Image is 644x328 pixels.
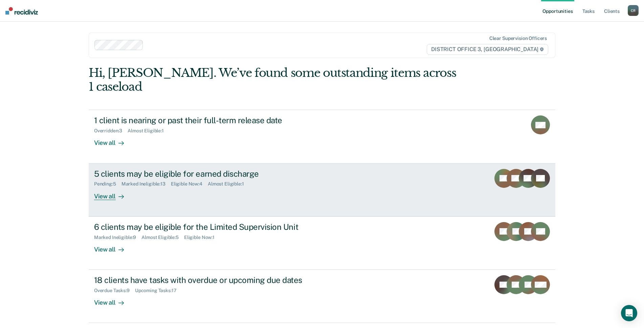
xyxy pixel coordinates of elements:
div: Almost Eligible : 1 [128,128,169,134]
div: View all [94,187,132,200]
button: CR [628,5,639,16]
div: Eligible Now : 4 [171,181,208,187]
div: Marked Ineligible : 9 [94,235,141,240]
div: 5 clients may be eligible for earned discharge [94,169,332,179]
div: 1 client is nearing or past their full-term release date [94,115,332,125]
a: 1 client is nearing or past their full-term release dateOverridden:3Almost Eligible:1View all [89,110,555,163]
div: Pending : 5 [94,181,121,187]
div: Hi, [PERSON_NAME]. We’ve found some outstanding items across 1 caseload [89,66,462,94]
div: View all [94,293,132,307]
div: Upcoming Tasks : 17 [135,288,182,293]
div: Open Intercom Messenger [621,305,637,321]
div: View all [94,134,132,147]
div: Almost Eligible : 1 [208,181,249,187]
div: Marked Ineligible : 13 [121,181,171,187]
a: 5 clients may be eligible for earned dischargePending:5Marked Ineligible:13Eligible Now:4Almost E... [89,163,555,217]
div: 18 clients have tasks with overdue or upcoming due dates [94,275,332,285]
div: Almost Eligible : 5 [141,235,184,240]
a: 6 clients may be eligible for the Limited Supervision UnitMarked Ineligible:9Almost Eligible:5Eli... [89,217,555,270]
div: Overridden : 3 [94,128,128,134]
div: C R [628,5,639,16]
div: View all [94,240,132,253]
div: Overdue Tasks : 9 [94,288,135,293]
div: 6 clients may be eligible for the Limited Supervision Unit [94,222,332,232]
a: 18 clients have tasks with overdue or upcoming due datesOverdue Tasks:9Upcoming Tasks:17View all [89,270,555,323]
div: Eligible Now : 1 [184,235,220,240]
div: Clear supervision officers [489,36,547,41]
span: DISTRICT OFFICE 3, [GEOGRAPHIC_DATA] [427,44,548,55]
img: Recidiviz [5,7,38,15]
